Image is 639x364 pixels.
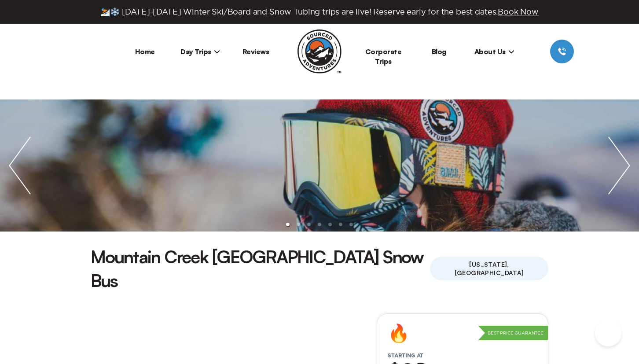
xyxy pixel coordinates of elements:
[339,223,342,226] li: slide item 6
[349,223,353,226] li: slide item 7
[595,320,621,346] iframe: Help Scout Beacon - Open
[242,47,269,56] a: Reviews
[91,245,430,292] h1: Mountain Creek [GEOGRAPHIC_DATA] Snow Bus
[478,326,548,341] p: Best Price Guarantee
[432,47,446,56] a: Blog
[100,7,539,17] span: ⛷️❄️ [DATE]-[DATE] Winter Ski/Board and Snow Tubing trips are live! Reserve early for the best da...
[180,47,220,56] span: Day Trips
[430,257,548,280] span: [US_STATE], [GEOGRAPHIC_DATA]
[599,99,639,232] img: next slide / item
[328,223,332,226] li: slide item 5
[297,223,300,226] li: slide item 2
[297,29,342,74] img: Sourced Adventures company logo
[318,223,321,226] li: slide item 4
[135,47,155,56] a: Home
[474,47,514,56] span: About Us
[365,47,402,66] a: Corporate Trips
[377,353,434,359] span: Starting at
[498,7,539,16] span: Book Now
[286,223,290,226] li: slide item 1
[307,223,311,226] li: slide item 3
[388,324,410,342] div: 🔥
